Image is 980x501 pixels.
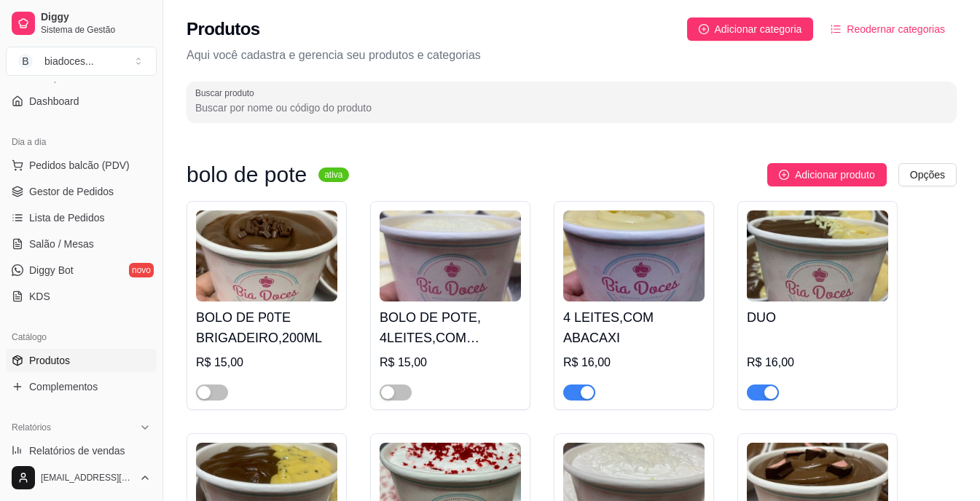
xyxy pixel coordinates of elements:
[831,24,841,34] span: ordered-list
[6,259,157,282] a: Diggy Botnovo
[196,354,337,371] div: R$ 15,00
[29,184,114,199] span: Gestor de Pedidos
[6,375,157,398] a: Complementos
[29,353,70,368] span: Produtos
[6,180,157,203] a: Gestor de Pedidos
[847,21,945,37] span: Reodernar categorias
[44,54,94,68] div: biadoces ...
[6,90,157,113] a: Dashboard
[819,17,957,41] button: Reodernar categorias
[747,307,888,328] h4: DUO
[6,130,157,154] div: Dia a dia
[563,210,705,301] img: product-image
[196,210,337,301] img: product-image
[6,439,157,462] a: Relatórios de vendas
[187,47,957,64] p: Aqui você cadastra e gerencia seu produtos e categorias
[195,87,259,99] label: Buscar produto
[29,158,130,173] span: Pedidos balcão (PDV)
[910,167,945,183] span: Opções
[187,17,260,41] h2: Produtos
[795,167,875,183] span: Adicionar produto
[318,167,348,182] sup: ativa
[6,232,157,256] a: Salão / Mesas
[699,24,709,34] span: plus-circle
[18,54,33,68] span: B
[41,11,151,24] span: Diggy
[6,460,157,495] button: [EMAIL_ADDRESS][DOMAIN_NAME]
[715,21,802,37] span: Adicionar categoria
[196,307,337,348] h4: BOLO DE P0TE BRIGADEIRO,200ML
[29,263,74,277] span: Diggy Bot
[29,210,105,225] span: Lista de Pedidos
[767,163,887,186] button: Adicionar produto
[6,154,157,177] button: Pedidos balcão (PDV)
[6,349,157,372] a: Produtos
[195,100,948,115] input: Buscar produto
[380,354,521,371] div: R$ 15,00
[687,17,814,41] button: Adicionar categoria
[898,163,957,186] button: Opções
[6,206,157,229] a: Lista de Pedidos
[380,307,521,348] h4: BOLO DE POTE, 4LEITES,COM MORANGObolo
[563,307,705,348] h4: 4 LEITES,COM ABACAXI
[380,210,521,301] img: product-image
[6,47,157,76] button: Select a team
[187,166,307,184] h3: bolo de pote
[6,285,157,308] a: KDS
[41,24,151,36] span: Sistema de Gestão
[29,379,98,394] span: Complementos
[6,326,157,349] div: Catálogo
[29,443,125,458] span: Relatórios de vendas
[12,422,51,433] span: Relatórios
[29,289,50,304] span: KDS
[779,170,789,180] span: plus-circle
[29,237,94,251] span: Salão / Mesas
[41,472,133,484] span: [EMAIL_ADDRESS][DOMAIN_NAME]
[747,354,888,371] div: R$ 16,00
[563,354,705,371] div: R$ 16,00
[747,210,888,301] img: product-image
[6,6,157,41] a: DiggySistema de Gestão
[29,94,79,109] span: Dashboard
